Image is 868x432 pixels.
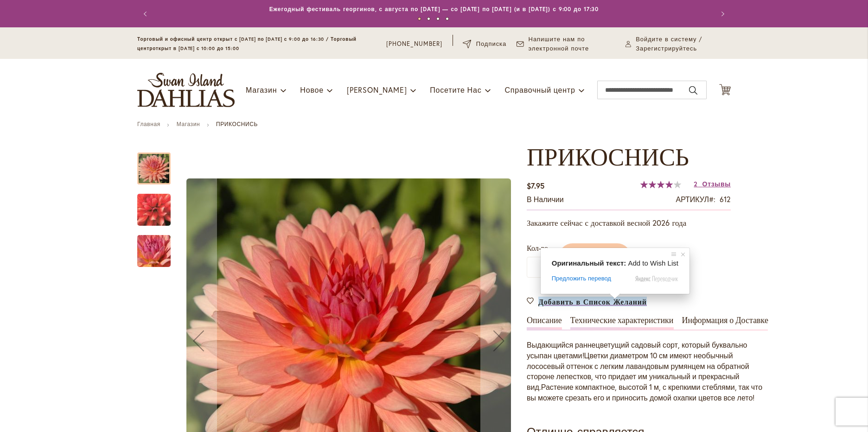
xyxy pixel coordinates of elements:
span: Оригинальный текст: [552,259,626,267]
a: логотип магазина [137,73,235,107]
div: 80% [640,181,681,188]
ya-tr-span: Описание [527,315,562,325]
div: ПРИКОСНИСЬ [137,143,180,184]
ya-tr-span: Напишите нам по электронной почте [529,35,589,52]
button: 2 из 4 [427,17,430,20]
ya-tr-span: В наличии [527,194,564,204]
a: Магазин [177,121,200,127]
a: [PHONE_NUMBER] [386,39,442,49]
button: 1 из 4 [418,17,421,20]
ya-tr-span: Подписка [476,40,507,48]
ya-tr-span: Справочный центр [504,85,575,95]
div: ПРИКОСНИСЬ [137,226,171,267]
a: Напишите нам по электронной почте [517,35,615,53]
ya-tr-span: ПРИКОСНИСЬ [216,121,258,127]
span: Предложить перевод [552,274,611,283]
button: 3 из 4 [436,17,440,20]
ya-tr-span: открыт в [DATE] с 10:00 до 15:00 [153,45,239,51]
button: добавить в корзину [559,243,631,278]
a: Технические характеристики [570,316,674,330]
ya-tr-span: [PERSON_NAME] [347,85,407,95]
ya-tr-span: Выдающийся раннецветущий садовый сорт, который буквально усыпан цветами! [527,340,747,360]
div: ПРИКОСНИСЬ [137,184,180,226]
button: Предыдущая страница [137,5,156,23]
a: 2 Отзывы [694,179,731,188]
ya-tr-span: Технические характеристики [570,315,674,325]
ya-tr-span: Магазин [246,85,277,95]
ya-tr-span: Закажите сейчас с доставкой весной 2026 года [527,217,686,228]
span: $7.95 [527,181,544,191]
div: Подробная Информация О продукте [527,316,731,403]
ya-tr-span: АРТИКУЛ [676,194,709,204]
span: 2 [694,179,698,188]
ya-tr-span: Кол-во [527,243,548,253]
ya-tr-span: Торговый и офисный центр открыт с [DATE] по [DATE] с 9:00 до 16:30 / Торговый центр [137,36,357,51]
ya-tr-span: Добавить в Список Желаний [538,297,647,306]
ya-tr-span: Посетите Нас [430,85,481,95]
a: Войдите в систему / Зарегистрируйтесь [625,35,731,53]
img: ПРИКОСНИСЬ [121,179,187,241]
ya-tr-span: Новое [300,85,324,95]
ya-tr-span: Отзывы [702,179,731,188]
div: 612 [720,194,731,205]
a: Информация о Доставке [682,316,768,330]
ya-tr-span: Информация о Доставке [682,315,768,325]
ya-tr-span: Войдите в систему / Зарегистрируйтесь [636,35,702,52]
img: ПРИКОСНИСЬ [121,226,187,276]
a: Ежегодный фестиваль георгинов, с августа по [DATE] — со [DATE] по [DATE] (и в [DATE]) с 9:00 до 1... [269,6,599,13]
a: Главная [137,121,160,127]
ya-tr-span: Цветки диаметром 10 см имеют необычный лососевый оттенок с легким лавандовым румянцем на обратной... [527,350,749,392]
a: Подписка [463,39,506,49]
span: Add to Wish List [628,259,678,267]
div: Доступность [527,194,564,205]
button: 4 из 4 [446,17,449,20]
a: Описание [527,316,562,330]
button: Далее [712,5,731,23]
ya-tr-span: Растение компактное, высотой 1 м, с крепкими стеблями, так что вы можете срезать его и приносить ... [527,382,762,402]
ya-tr-span: ПРИКОСНИСЬ [527,142,689,172]
a: Добавить в Список Желаний [527,296,647,307]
